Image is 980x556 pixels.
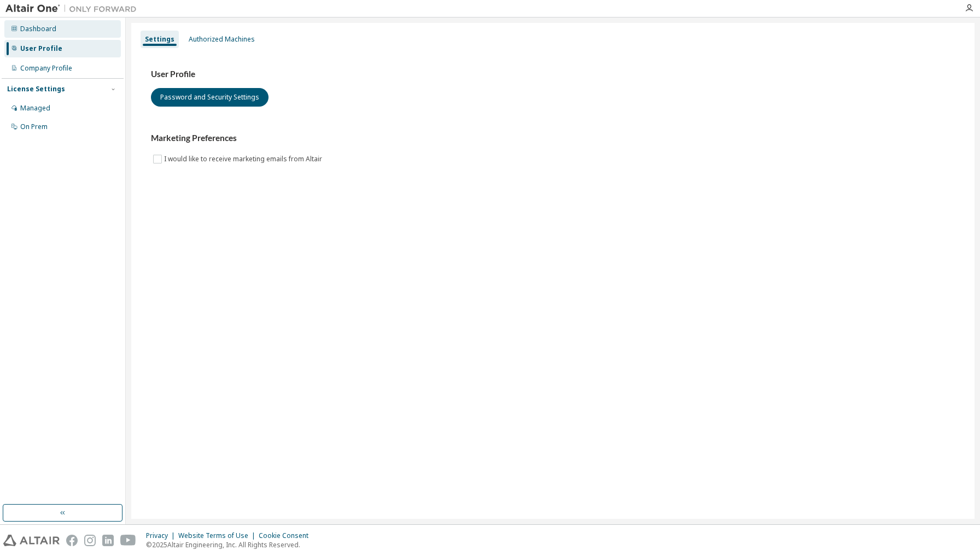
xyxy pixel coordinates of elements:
div: User Profile [20,44,62,53]
p: © 2025 Altair Engineering, Inc. All Rights Reserved. [146,540,315,549]
div: Dashboard [20,25,56,33]
div: Authorized Machines [189,35,255,44]
div: Privacy [146,531,178,540]
button: Password and Security Settings [151,88,269,107]
div: On Prem [20,122,48,131]
img: facebook.svg [66,535,78,546]
div: Company Profile [20,64,72,73]
h3: Marketing Preferences [151,133,955,144]
img: instagram.svg [84,535,96,546]
img: linkedin.svg [102,535,114,546]
div: Website Terms of Use [178,531,259,540]
img: youtube.svg [120,535,136,546]
h3: User Profile [151,69,955,80]
div: Managed [20,104,50,113]
img: Altair One [5,3,142,14]
div: Settings [145,35,174,44]
label: I would like to receive marketing emails from Altair [164,153,324,166]
div: Cookie Consent [259,531,315,540]
div: License Settings [7,85,65,93]
img: altair_logo.svg [3,535,60,546]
